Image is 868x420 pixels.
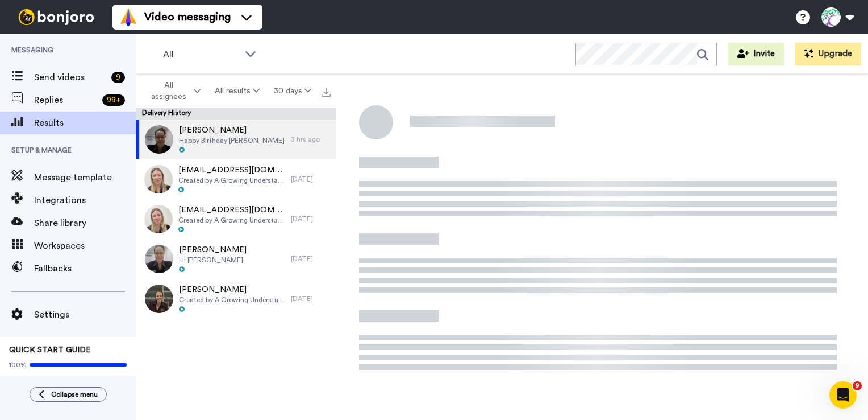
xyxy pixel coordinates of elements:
[51,390,98,399] span: Collapse menu
[145,245,173,273] img: e192663a-1669-4f36-b930-f28f0fb9db7a-thumb.jpg
[853,381,862,390] span: 9
[111,72,125,83] div: 9
[291,254,331,263] div: [DATE]
[829,381,857,409] iframe: Intercom live chat
[9,346,91,354] span: QUICK START GUIDE
[291,294,331,303] div: [DATE]
[9,360,27,369] span: 100%
[178,216,285,225] span: Created by A Growing Understanding
[145,125,173,154] img: ab8762cb-792a-482f-8673-22251134fb28-thumb.jpg
[34,193,136,207] span: Integrations
[266,81,318,101] button: 30 days
[208,81,267,101] button: All results
[136,159,336,199] a: [EMAIL_ADDRESS][DOMAIN_NAME]Created by A Growing Understanding[DATE]
[179,244,247,256] span: [PERSON_NAME]
[291,175,331,184] div: [DATE]
[34,71,107,84] span: Send videos
[34,239,136,253] span: Workspaces
[136,279,336,319] a: [PERSON_NAME]Created by A Growing Understanding[DATE]
[34,171,136,184] span: Message template
[145,285,173,313] img: 83af8d9f-50e4-4a27-859b-7bd0883ebfc1-thumb.jpg
[136,120,336,159] a: [PERSON_NAME]Happy Birthday [PERSON_NAME]3 hrs ago
[179,295,285,304] span: Created by A Growing Understanding
[179,136,285,145] span: Happy Birthday [PERSON_NAME]
[34,116,136,130] span: Results
[14,9,99,25] img: bj-logo-header-white.svg
[102,94,125,106] div: 99 +
[144,205,173,233] img: 26785a4b-7bdf-4c44-a3e3-25a4153e0f12-thumb.jpg
[179,256,247,265] span: Hi [PERSON_NAME]
[291,215,331,224] div: [DATE]
[795,43,861,65] button: Upgrade
[34,308,136,322] span: Settings
[139,75,208,107] button: All assignees
[179,284,285,295] span: [PERSON_NAME]
[178,176,285,185] span: Created by A Growing Understanding
[136,108,336,120] div: Delivery History
[291,135,331,144] div: 3 hrs ago
[30,387,107,402] button: Collapse menu
[322,88,331,97] img: export.svg
[163,48,239,61] span: All
[136,239,336,279] a: [PERSON_NAME]Hi [PERSON_NAME][DATE]
[34,93,98,107] span: Replies
[136,199,336,239] a: [EMAIL_ADDRESS][DOMAIN_NAME]Created by A Growing Understanding[DATE]
[728,43,784,65] button: Invite
[145,80,191,102] span: All assignees
[34,216,136,230] span: Share library
[178,164,285,176] span: [EMAIL_ADDRESS][DOMAIN_NAME]
[119,8,137,26] img: vm-color.svg
[144,9,231,25] span: Video messaging
[179,125,285,136] span: [PERSON_NAME]
[318,83,334,100] button: Export all results that match these filters now.
[34,262,136,275] span: Fallbacks
[144,165,173,193] img: fe1ddc63-5f81-410c-9999-c217b99f548d-thumb.jpg
[178,204,285,216] span: [EMAIL_ADDRESS][DOMAIN_NAME]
